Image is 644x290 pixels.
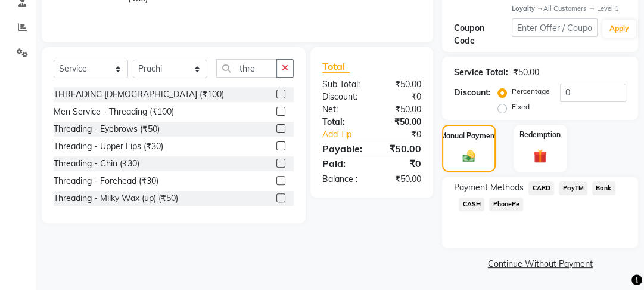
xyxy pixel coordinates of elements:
div: Threading - Forehead (₹30) [54,175,158,187]
div: Coupon Code [454,22,511,47]
label: Manual Payment [440,131,497,141]
img: _cash.svg [459,149,479,163]
span: CARD [528,181,554,195]
a: Continue Without Payment [444,258,636,270]
div: ₹50.00 [372,103,430,116]
label: Fixed [512,101,530,112]
div: All Customers → Level 1 [512,4,626,14]
label: Percentage [512,86,550,97]
div: ₹50.00 [372,173,430,186]
div: Total: [313,116,372,128]
div: Discount: [454,87,491,99]
div: ₹50.00 [513,66,539,79]
div: ₹50.00 [372,141,430,156]
div: THREADING [DEMOGRAPHIC_DATA] (₹100) [54,88,224,101]
div: Threading - Eyebrows (₹50) [54,123,160,135]
div: Threading - Chin (₹30) [54,158,139,170]
span: Payment Methods [454,181,524,194]
div: Threading - Milky Wax (up) (₹50) [54,192,178,205]
div: Men Service - Threading (₹100) [54,106,174,118]
div: ₹0 [372,91,430,103]
span: PayTM [559,181,587,195]
div: Payable: [313,141,372,156]
span: Total [322,60,350,73]
div: ₹0 [372,156,430,171]
label: Redemption [519,129,561,140]
div: Threading - Upper Lips (₹30) [54,140,163,153]
span: CASH [459,198,484,211]
button: Apply [602,20,636,38]
div: ₹50.00 [372,78,430,91]
div: Net: [313,103,372,116]
div: ₹50.00 [372,116,430,128]
span: Bank [592,181,615,195]
input: Search or Scan [216,59,277,78]
a: Add Tip [313,128,381,141]
div: Discount: [313,91,372,103]
div: ₹0 [382,128,431,141]
div: Sub Total: [313,78,372,91]
div: Balance : [313,173,372,186]
div: Paid: [313,156,372,171]
span: PhonePe [489,198,523,211]
img: _gift.svg [529,147,551,164]
input: Enter Offer / Coupon Code [512,18,598,37]
strong: Loyalty → [512,4,543,13]
div: Service Total: [454,66,508,79]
